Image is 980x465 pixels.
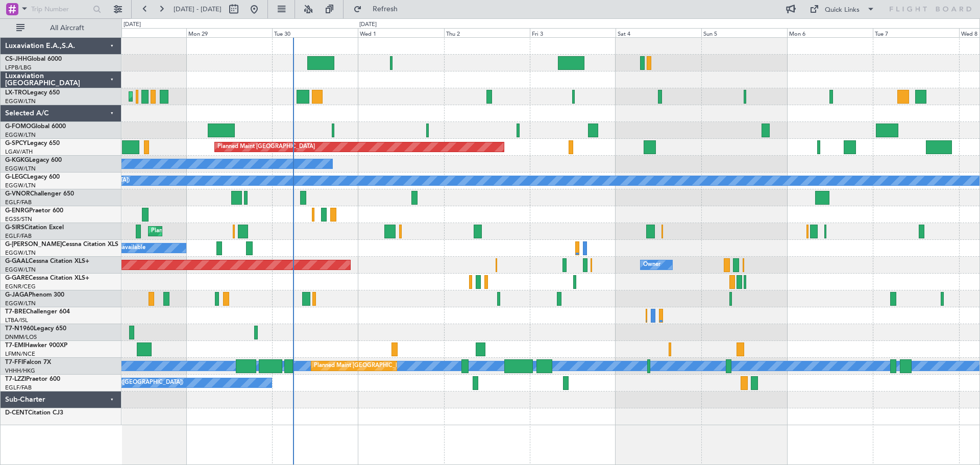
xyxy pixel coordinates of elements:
a: EGGW/LTN [5,300,36,307]
div: Planned Maint [GEOGRAPHIC_DATA] ([GEOGRAPHIC_DATA]) [151,224,312,239]
div: [DATE] [124,20,141,29]
span: [DATE] - [DATE] [174,5,222,14]
a: EGGW/LTN [5,266,36,274]
span: G-JAGA [5,292,29,298]
a: EGLF/FAB [5,199,32,206]
span: T7-FFI [5,359,23,365]
span: T7-EMI [5,342,25,349]
a: EGGW/LTN [5,165,36,173]
span: G-GAAL [5,258,29,264]
div: Planned Maint [GEOGRAPHIC_DATA] [217,139,315,155]
a: T7-BREChallenger 604 [5,309,70,315]
div: Tue 30 [272,28,358,37]
a: G-VNORChallenger 650 [5,191,74,197]
span: G-GARE [5,275,29,281]
a: G-[PERSON_NAME]Cessna Citation XLS [5,241,118,248]
a: G-ENRGPraetor 600 [5,208,63,214]
a: EGSS/STN [5,215,32,223]
span: CS-JHH [5,56,27,62]
span: G-SIRS [5,225,24,231]
a: G-SPCYLegacy 650 [5,140,60,146]
span: All Aircraft [27,25,108,32]
a: G-JAGAPhenom 300 [5,292,64,298]
button: Quick Links [804,1,880,17]
span: D-CENT [5,410,28,416]
a: EGGW/LTN [5,182,36,189]
a: EGNR/CEG [5,283,36,290]
div: Sun 5 [701,28,787,37]
div: Planned Maint [GEOGRAPHIC_DATA] ([GEOGRAPHIC_DATA]) [314,358,475,374]
a: D-CENTCitation CJ3 [5,410,63,416]
a: G-FOMOGlobal 6000 [5,124,66,130]
a: EGGW/LTN [5,131,36,139]
a: VHHH/HKG [5,367,35,375]
div: Tue 7 [873,28,959,37]
a: G-SIRSCitation Excel [5,225,64,231]
a: LFPB/LBG [5,64,32,71]
span: G-KGKG [5,157,29,163]
a: EGGW/LTN [5,97,36,105]
span: G-LEGC [5,174,27,180]
a: EGLF/FAB [5,384,32,391]
span: T7-N1960 [5,326,34,332]
div: [DATE] [359,20,377,29]
input: Trip Number [31,2,90,17]
a: DNMM/LOS [5,333,37,341]
a: G-GAALCessna Citation XLS+ [5,258,89,264]
div: Mon 29 [186,28,272,37]
span: G-VNOR [5,191,30,197]
div: Sun 28 [101,28,186,37]
a: CS-JHHGlobal 6000 [5,56,62,62]
a: T7-N1960Legacy 650 [5,326,66,332]
a: EGLF/FAB [5,232,32,240]
a: T7-LZZIPraetor 600 [5,376,60,382]
a: EGGW/LTN [5,249,36,257]
div: Planned Maint [GEOGRAPHIC_DATA] ([GEOGRAPHIC_DATA]) [132,89,292,104]
button: All Aircraft [11,20,111,36]
div: Wed 1 [358,28,444,37]
a: G-GARECessna Citation XLS+ [5,275,89,281]
span: G-FOMO [5,124,31,130]
button: Refresh [349,1,410,17]
span: T7-BRE [5,309,26,315]
span: LX-TRO [5,90,27,96]
div: Owner [643,257,660,273]
a: T7-EMIHawker 900XP [5,342,67,349]
a: G-KGKGLegacy 600 [5,157,62,163]
a: G-LEGCLegacy 600 [5,174,60,180]
div: A/C Unavailable [103,240,145,256]
span: G-SPCY [5,140,27,146]
div: Sat 4 [616,28,701,37]
a: LGAV/ATH [5,148,33,156]
div: Fri 3 [530,28,616,37]
span: T7-LZZI [5,376,26,382]
span: G-ENRG [5,208,29,214]
a: LFMN/NCE [5,350,35,358]
span: Refresh [364,6,407,13]
div: Thu 2 [444,28,530,37]
a: LX-TROLegacy 650 [5,90,60,96]
a: LTBA/ISL [5,316,28,324]
div: Quick Links [825,5,860,15]
div: Mon 6 [787,28,873,37]
a: T7-FFIFalcon 7X [5,359,51,365]
span: G-[PERSON_NAME] [5,241,62,248]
